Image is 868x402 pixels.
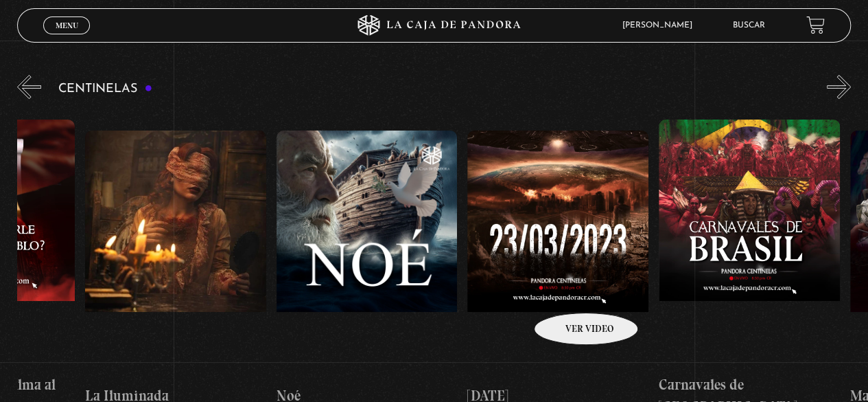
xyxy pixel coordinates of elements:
span: Cerrar [51,32,83,42]
button: Previous [17,75,41,99]
a: Buscar [733,21,765,30]
h3: Centinelas [58,82,152,96]
a: View your shopping cart [806,16,825,34]
span: [PERSON_NAME] [615,21,706,30]
span: Menu [56,21,78,30]
button: Next [827,75,851,99]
